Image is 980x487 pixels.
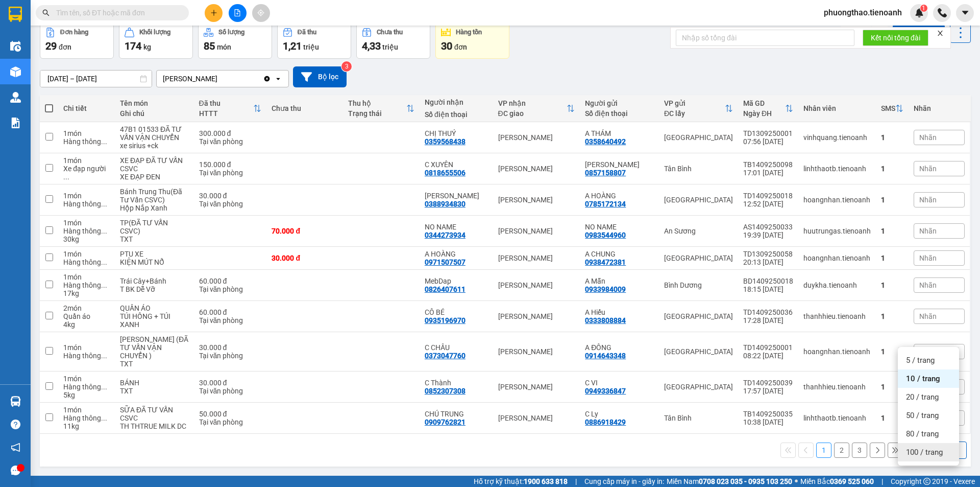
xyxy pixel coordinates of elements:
[664,281,733,289] div: Bình Dương
[63,250,110,258] div: 1 món
[120,109,189,118] div: Ghi chú
[881,414,903,422] div: 1
[881,281,903,289] div: 1
[881,347,903,356] div: 1
[743,192,793,200] div: TD1409250018
[664,165,733,173] div: Tân Bình
[120,156,189,173] div: XE ĐẠP ĐÃ TƯ VẤN CSVC
[101,200,107,208] span: ...
[803,165,871,173] div: linhthaotb.tienoanh
[10,41,21,52] img: warehouse-icon
[585,277,654,285] div: A Mẫn
[298,29,316,36] div: Đã thu
[425,258,465,266] div: 0971507507
[584,476,664,487] span: Cung cấp máy in - giấy in:
[743,316,793,324] div: 17:28 [DATE]
[699,477,792,485] strong: 0708 023 035 - 0935 103 250
[348,99,406,107] div: Thu hộ
[919,196,937,204] span: Nhãn
[914,104,965,112] div: Nhãn
[425,316,465,324] div: 0935196970
[585,169,626,177] div: 0857158807
[63,173,69,181] span: ...
[743,137,793,146] div: 07:56 [DATE]
[40,71,152,87] input: Select a date range.
[101,281,107,289] span: ...
[585,352,626,360] div: 0914643348
[120,250,189,258] div: PTU XE
[803,347,871,356] div: hoangnhan.tienoanh
[63,200,110,208] div: Hàng thông thường
[664,227,733,235] div: An Sương
[120,99,189,107] div: Tên món
[676,30,854,46] input: Nhập số tổng đài
[277,22,351,59] button: Đã thu1,21 triệu
[738,95,798,122] th: Toggle SortBy
[252,4,270,22] button: aim
[56,7,177,18] input: Tìm tên, số ĐT hoặc mã đơn
[199,418,262,426] div: Tại văn phòng
[120,235,189,243] div: TXT
[63,352,110,360] div: Hàng thông thường
[199,192,262,200] div: 30.000 đ
[498,227,575,235] div: [PERSON_NAME]
[163,74,217,84] div: [PERSON_NAME]
[743,410,793,418] div: TB1409250035
[63,375,110,383] div: 1 món
[585,308,654,316] div: A Hiếu
[63,273,110,281] div: 1 món
[585,129,654,137] div: A THÁM
[803,383,871,391] div: thanhhieu.tienoanh
[120,219,189,235] div: TP(ĐÃ TƯ VẤN CSVC)
[585,109,654,118] div: Số điện thoại
[961,8,970,17] span: caret-down
[120,277,189,285] div: Trái Cây+Bánh
[425,387,465,395] div: 0852307308
[10,92,21,103] img: warehouse-icon
[919,254,937,262] span: Nhãn
[585,192,654,200] div: A HOÀNG
[743,352,793,360] div: 08:22 [DATE]
[498,281,575,289] div: [PERSON_NAME]
[664,254,733,262] div: [GEOGRAPHIC_DATA]
[199,316,262,324] div: Tại văn phòng
[425,418,465,426] div: 0909762821
[493,95,580,122] th: Toggle SortBy
[575,476,577,487] span: |
[63,227,110,235] div: Hàng thông thường
[199,277,262,285] div: 60.000 đ
[743,258,793,266] div: 20:13 [DATE]
[63,192,110,200] div: 1 món
[667,476,792,487] span: Miền Nam
[120,335,189,360] div: T Không (ĐÃ TƯ VẤN VẬN CHUYỂN )
[881,165,903,173] div: 1
[63,320,110,329] div: 4 kg
[425,200,465,208] div: 0388934830
[922,5,925,12] span: 1
[218,74,219,84] input: Selected Cư Kuin.
[906,447,943,457] span: 100 / trang
[664,383,733,391] div: [GEOGRAPHIC_DATA]
[743,99,785,107] div: Mã GD
[585,285,626,293] div: 0933984009
[816,6,910,19] span: phuongthao.tienoanh
[343,95,420,122] th: Toggle SortBy
[272,254,338,262] div: 30.000 đ
[11,443,20,452] span: notification
[830,477,874,485] strong: 0369 525 060
[664,133,733,142] div: [GEOGRAPHIC_DATA]
[881,104,895,112] div: SMS
[803,281,871,289] div: duykha.tienoanh
[63,219,110,227] div: 1 món
[101,137,107,146] span: ...
[272,104,338,112] div: Chưa thu
[743,250,793,258] div: TD1309250058
[45,40,57,52] span: 29
[63,414,110,422] div: Hàng thông thường
[63,129,110,137] div: 1 món
[425,98,488,106] div: Người nhận
[10,396,21,407] img: warehouse-icon
[937,30,944,37] span: close
[63,258,110,266] div: Hàng thông thường
[199,379,262,387] div: 30.000 đ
